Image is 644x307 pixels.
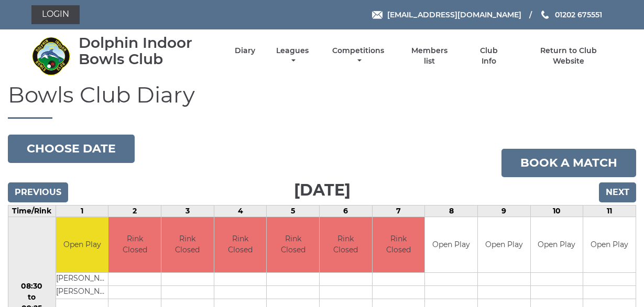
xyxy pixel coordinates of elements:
[372,11,383,19] img: Email
[320,217,372,272] td: Rink Closed
[274,46,311,66] a: Leagues
[541,11,549,19] img: Phone us
[583,206,636,217] td: 11
[56,217,109,272] td: Open Play
[8,182,68,202] input: Previous
[8,135,135,163] button: Choose date
[56,285,109,299] td: [PERSON_NAME]
[530,206,583,217] td: 10
[320,206,373,217] td: 6
[108,206,161,217] td: 2
[524,46,613,66] a: Return to Club Website
[31,5,80,24] a: Login
[161,206,214,217] td: 3
[478,217,530,272] td: Open Play
[214,217,267,272] td: Rink Closed
[372,9,521,21] a: Email [EMAIL_ADDRESS][DOMAIN_NAME]
[8,83,636,119] h1: Bowls Club Diary
[8,206,56,217] td: Time/Rink
[472,46,506,66] a: Club Info
[56,206,108,217] td: 1
[330,46,387,66] a: Competitions
[267,206,320,217] td: 5
[405,46,453,66] a: Members list
[501,149,636,177] a: Book a match
[555,10,602,19] span: 01202 675551
[267,217,319,272] td: Rink Closed
[425,217,477,272] td: Open Play
[425,206,478,217] td: 8
[373,217,425,272] td: Rink Closed
[599,182,636,202] input: Next
[31,36,71,76] img: Dolphin Indoor Bowls Club
[387,10,521,19] span: [EMAIL_ADDRESS][DOMAIN_NAME]
[79,35,216,67] div: Dolphin Indoor Bowls Club
[161,217,214,272] td: Rink Closed
[540,9,602,21] a: Phone us 01202 675551
[583,217,636,272] td: Open Play
[214,206,267,217] td: 4
[531,217,583,272] td: Open Play
[235,46,255,56] a: Diary
[477,206,530,217] td: 9
[56,272,109,285] td: [PERSON_NAME]
[108,217,161,272] td: Rink Closed
[372,206,425,217] td: 7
